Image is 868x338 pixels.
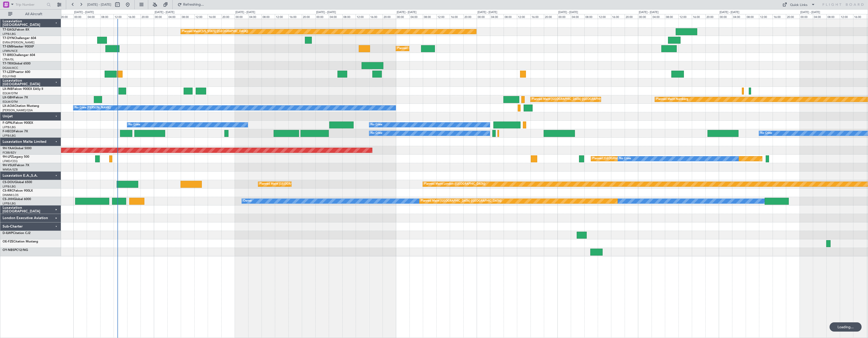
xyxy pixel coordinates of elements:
[3,240,38,243] a: OE-FZECitation Mustang
[790,3,807,8] div: Quick Links
[3,164,15,167] span: 9H-VSLK
[477,14,490,19] div: 00:00
[3,155,13,158] span: 9H-LPZ
[436,14,450,19] div: 12:00
[315,14,329,19] div: 00:00
[194,14,208,19] div: 12:00
[75,104,111,112] div: No Crew [PERSON_NAME]
[3,130,28,133] a: F-HECDFalcon 7X
[356,14,369,19] div: 12:00
[155,10,174,15] div: [DATE] - [DATE]
[3,91,18,95] a: EDLW/DTM
[625,14,638,19] div: 20:00
[73,14,87,19] div: 00:00
[248,14,262,19] div: 04:00
[3,147,14,150] span: 9H-YAA
[175,1,206,9] button: Refreshing...
[3,71,30,74] a: T7-LZZIPraetor 600
[3,121,33,125] a: F-GPNJFalcon 900EX
[3,181,15,184] span: CS-DOU
[719,14,732,19] div: 00:00
[840,14,853,19] div: 12:00
[3,49,18,53] a: LFMN/NCE
[3,125,16,129] a: LFPB/LBG
[181,14,194,19] div: 08:00
[397,10,416,15] div: [DATE] - [DATE]
[638,14,651,19] div: 00:00
[619,155,631,163] div: No Crew
[3,45,13,48] span: T7-EMI
[3,202,16,205] a: LFPB/LBG
[584,14,598,19] div: 08:00
[3,108,33,112] a: [PERSON_NAME]/QSA
[3,198,31,201] a: CS-JHHGlobal 6000
[423,14,436,19] div: 08:00
[3,54,13,57] span: T7-BRE
[598,14,611,19] div: 12:00
[396,14,409,19] div: 00:00
[3,37,14,40] span: T7-DYN
[830,322,862,332] div: Loading...
[262,14,275,19] div: 08:00
[3,189,33,192] a: CS-RRCFalcon 900LX
[3,181,32,184] a: CS-DOUGlobal 6500
[3,130,14,133] span: F-HECD
[773,14,786,19] div: 16:00
[665,14,678,19] div: 08:00
[813,14,826,19] div: 04:00
[826,14,840,19] div: 08:00
[60,14,73,19] div: 20:00
[746,14,759,19] div: 08:00
[342,14,356,19] div: 08:00
[3,96,28,99] a: LX-GBHFalcon 7X
[639,10,659,15] div: [DATE] - [DATE]
[3,28,29,31] a: T7-EAGLFalcon 8X
[800,10,820,15] div: [DATE] - [DATE]
[3,41,34,44] a: EVRA/[PERSON_NAME]
[6,10,56,18] button: All Aircraft
[780,1,818,9] button: Quick Links
[450,14,463,19] div: 16:00
[421,197,502,205] div: Planned Maint [GEOGRAPHIC_DATA] ([GEOGRAPHIC_DATA])
[720,10,739,15] div: [DATE] - [DATE]
[13,12,54,16] span: All Aircraft
[3,121,14,125] span: F-GPNJ
[128,121,140,129] div: No Crew
[732,14,745,19] div: 04:00
[260,180,340,188] div: Planned Maint [GEOGRAPHIC_DATA] ([GEOGRAPHIC_DATA])
[16,1,45,8] input: Trip Number
[3,232,13,235] span: D-ILWP
[3,105,39,108] a: LX-AOACitation Mustang
[87,2,111,7] span: [DATE] - [DATE]
[3,105,14,108] span: LX-AOA
[692,14,705,19] div: 16:00
[853,14,866,19] div: 16:00
[154,14,167,19] div: 00:00
[3,62,31,65] a: T7-TRXGlobal 6500
[3,185,16,189] a: LFPB/LBG
[3,96,14,99] span: LX-GBH
[127,14,141,19] div: 16:00
[3,74,16,78] a: EGLF/FAB
[3,155,29,158] a: 9H-LPZLegacy 500
[3,193,18,197] a: DNMM/LOS
[3,134,16,138] a: LFPB/LBG
[3,198,14,201] span: CS-JHH
[3,249,14,252] span: OY-NBS
[182,28,248,35] div: Planned Maint [US_STATE] ([GEOGRAPHIC_DATA])
[786,14,799,19] div: 20:00
[114,14,127,19] div: 12:00
[288,14,302,19] div: 16:00
[3,168,18,172] a: WMSA/SZB
[275,14,288,19] div: 12:00
[652,14,665,19] div: 04:00
[656,96,688,103] div: Planned Maint Nurnberg
[316,10,336,15] div: [DATE] - [DATE]
[3,147,32,150] a: 9H-YAAGlobal 5000
[100,14,114,19] div: 08:00
[760,129,772,137] div: No Crew
[243,197,252,205] div: Owner
[3,151,16,155] a: FCBB/BZV
[235,10,255,15] div: [DATE] - [DATE]
[544,14,557,19] div: 20:00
